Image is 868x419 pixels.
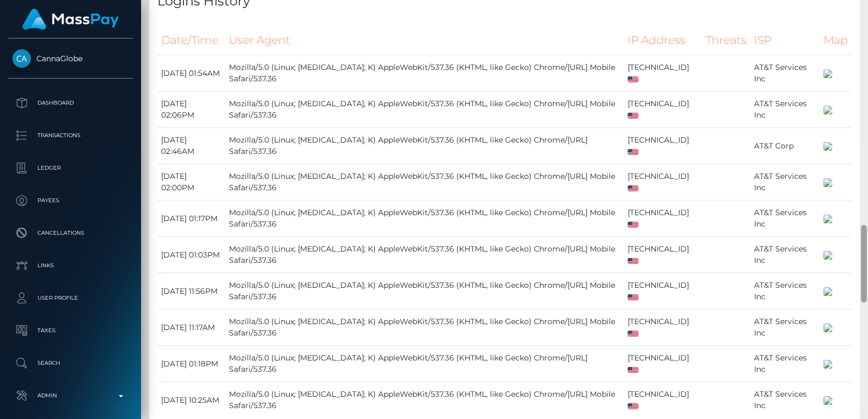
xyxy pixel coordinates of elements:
[824,215,832,223] img: 200x100
[8,54,133,63] span: CannaGlobe
[824,142,832,151] img: 200x100
[750,237,820,273] td: AT&T Services Inc
[225,237,623,273] td: Mozilla/5.0 (Linux; [MEDICAL_DATA]; K) AppleWebKit/537.36 (KHTML, like Gecko) Chrome/[URL] Mobile...
[22,9,119,30] img: MassPay Logo
[157,164,225,201] td: [DATE] 02:00PM
[750,273,820,310] td: AT&T Services Inc
[157,237,225,273] td: [DATE] 01:03PM
[628,403,639,409] img: us.png
[12,355,129,371] p: Search
[628,331,639,337] img: us.png
[750,310,820,346] td: AT&T Services Inc
[225,310,623,346] td: Mozilla/5.0 (Linux; [MEDICAL_DATA]; K) AppleWebKit/537.36 (KHTML, like Gecko) Chrome/[URL] Mobile...
[624,237,702,273] td: [TECHNICAL_ID]
[624,55,702,92] td: [TECHNICAL_ID]
[628,149,639,155] img: us.png
[8,252,133,279] a: Links
[157,310,225,346] td: [DATE] 11:17AM
[750,25,820,55] th: ISP
[750,346,820,382] td: AT&T Services Inc
[12,160,129,176] p: Ledger
[157,346,225,382] td: [DATE] 01:18PM
[628,113,639,119] img: us.png
[12,49,31,68] img: CannaGlobe
[624,201,702,237] td: [TECHNICAL_ID]
[750,164,820,201] td: AT&T Services Inc
[12,388,129,404] p: Admin
[750,201,820,237] td: AT&T Services Inc
[624,382,702,418] td: [TECHNICAL_ID]
[628,367,639,373] img: us.png
[225,128,623,164] td: Mozilla/5.0 (Linux; [MEDICAL_DATA]; K) AppleWebKit/537.36 (KHTML, like Gecko) Chrome/[URL] Safari...
[225,25,623,55] th: User Agent
[624,310,702,346] td: [TECHNICAL_ID]
[157,273,225,310] td: [DATE] 11:56PM
[624,25,702,55] th: IP Address
[12,323,129,339] p: Taxes
[628,258,639,264] img: us.png
[12,257,129,274] p: Links
[824,178,832,187] img: 200x100
[624,164,702,201] td: [TECHNICAL_ID]
[750,55,820,92] td: AT&T Services Inc
[225,92,623,128] td: Mozilla/5.0 (Linux; [MEDICAL_DATA]; K) AppleWebKit/537.36 (KHTML, like Gecko) Chrome/[URL] Mobile...
[8,350,133,377] a: Search
[12,225,129,241] p: Cancellations
[225,346,623,382] td: Mozilla/5.0 (Linux; [MEDICAL_DATA]; K) AppleWebKit/537.36 (KHTML, like Gecko) Chrome/[URL] Safari...
[824,106,832,114] img: 200x100
[157,201,225,237] td: [DATE] 01:17PM
[8,187,133,214] a: Payees
[157,128,225,164] td: [DATE] 02:46AM
[157,25,225,55] th: Date/Time
[750,128,820,164] td: AT&T Corp
[225,164,623,201] td: Mozilla/5.0 (Linux; [MEDICAL_DATA]; K) AppleWebKit/537.36 (KHTML, like Gecko) Chrome/[URL] Mobile...
[624,92,702,128] td: [TECHNICAL_ID]
[225,382,623,418] td: Mozilla/5.0 (Linux; [MEDICAL_DATA]; K) AppleWebKit/537.36 (KHTML, like Gecko) Chrome/[URL] Mobile...
[628,185,639,191] img: us.png
[8,89,133,117] a: Dashboard
[820,25,852,55] th: Map
[824,287,832,296] img: 200x100
[12,290,129,306] p: User Profile
[628,294,639,300] img: us.png
[157,55,225,92] td: [DATE] 01:54AM
[624,346,702,382] td: [TECHNICAL_ID]
[824,324,832,332] img: 200x100
[824,69,832,78] img: 200x100
[8,154,133,182] a: Ledger
[624,273,702,310] td: [TECHNICAL_ID]
[824,251,832,260] img: 200x100
[8,122,133,149] a: Transactions
[157,92,225,128] td: [DATE] 02:06PM
[750,382,820,418] td: AT&T Services Inc
[628,76,639,82] img: us.png
[628,222,639,228] img: us.png
[8,285,133,312] a: User Profile
[624,128,702,164] td: [TECHNICAL_ID]
[8,382,133,409] a: Admin
[824,360,832,369] img: 200x100
[8,317,133,344] a: Taxes
[157,382,225,418] td: [DATE] 10:25AM
[824,396,832,405] img: 200x100
[12,95,129,111] p: Dashboard
[225,201,623,237] td: Mozilla/5.0 (Linux; [MEDICAL_DATA]; K) AppleWebKit/537.36 (KHTML, like Gecko) Chrome/[URL] Mobile...
[225,55,623,92] td: Mozilla/5.0 (Linux; [MEDICAL_DATA]; K) AppleWebKit/537.36 (KHTML, like Gecko) Chrome/[URL] Mobile...
[12,192,129,209] p: Payees
[8,220,133,247] a: Cancellations
[750,92,820,128] td: AT&T Services Inc
[12,127,129,144] p: Transactions
[702,25,750,55] th: Threats
[225,273,623,310] td: Mozilla/5.0 (Linux; [MEDICAL_DATA]; K) AppleWebKit/537.36 (KHTML, like Gecko) Chrome/[URL] Mobile...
